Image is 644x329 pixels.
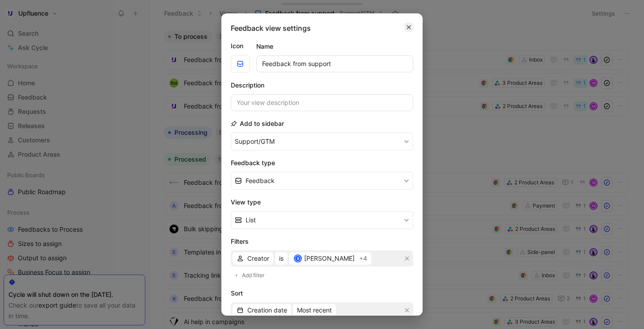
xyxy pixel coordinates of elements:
[231,94,413,111] input: Your view description
[233,252,273,265] button: Creator
[231,172,413,190] button: Feedback
[231,288,413,299] h2: Sort
[231,197,413,208] h2: View type
[359,253,367,264] span: +4
[279,253,284,264] span: is
[293,304,336,317] button: Most recent
[297,305,332,316] span: Most recent
[231,158,413,168] h2: Feedback type
[231,133,413,150] button: Support/GTM
[295,255,301,262] div: B
[233,304,291,317] button: Creation date
[231,236,413,247] h2: Filters
[231,211,413,229] button: List
[231,80,264,91] h2: Description
[256,55,413,72] input: Your view name
[293,253,355,264] div: [PERSON_NAME]
[231,23,311,33] h2: Feedback view settings
[247,305,287,316] span: Creation date
[275,252,288,265] button: is
[289,252,371,265] button: B[PERSON_NAME]+4
[247,253,269,264] span: Creator
[231,270,269,281] button: Add filter
[231,118,284,129] h2: Add to sidebar
[231,41,250,51] label: Icon
[246,175,275,186] span: Feedback
[256,41,273,52] h2: Name
[242,271,265,280] span: Add filter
